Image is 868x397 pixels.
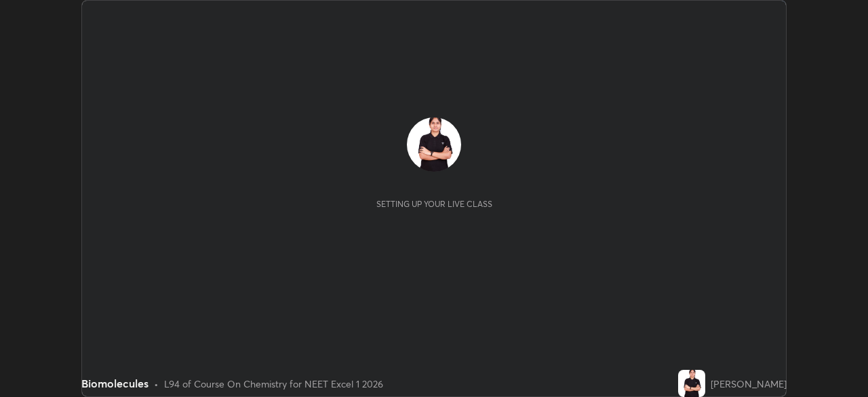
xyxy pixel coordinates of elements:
div: Setting up your live class [376,199,492,209]
div: • [154,377,159,391]
div: L94 of Course On Chemistry for NEET Excel 1 2026 [164,377,383,391]
img: ff2c941f67fa4c8188b2ddadd25ac577.jpg [407,117,461,172]
div: [PERSON_NAME] [711,377,787,391]
img: ff2c941f67fa4c8188b2ddadd25ac577.jpg [678,370,705,397]
div: Biomolecules [81,375,149,392]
